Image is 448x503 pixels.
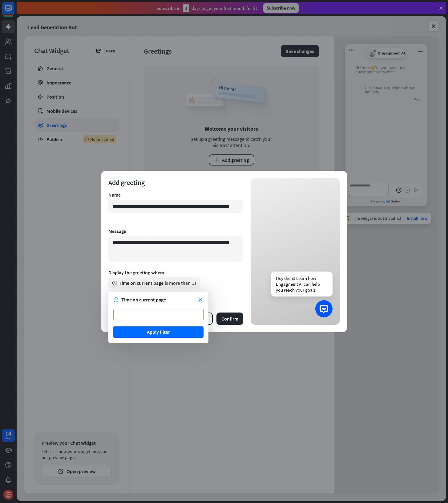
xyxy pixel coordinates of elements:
[192,280,196,286] span: 1s
[113,297,118,302] i: time
[108,178,243,187] div: Add greeting
[108,269,243,276] div: Display the greeting when:
[271,272,333,296] div: Hey there! Learn how Engagment AI can help you reach your goals
[165,280,191,286] span: is more than
[216,313,243,325] button: Confirm
[108,228,243,234] div: Message
[5,2,23,21] button: Open LiveChat chat widget
[113,326,204,338] button: Apply filter
[108,192,243,198] div: Name
[119,280,163,286] span: Time on current page
[121,296,166,303] span: Time on current page
[198,298,202,302] i: close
